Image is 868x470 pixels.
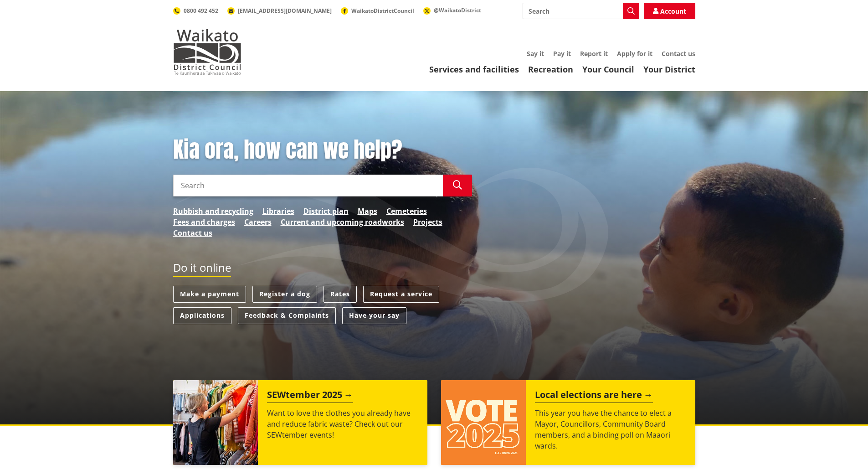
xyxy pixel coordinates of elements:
span: [EMAIL_ADDRESS][DOMAIN_NAME] [238,7,332,15]
input: Search input [523,3,639,19]
a: Maps [358,206,377,217]
a: Report it [580,49,608,58]
a: Recreation [528,64,573,75]
input: Search input [173,175,443,196]
a: Your District [643,64,695,75]
a: Your Council [582,64,634,75]
a: Local elections are here This year you have the chance to elect a Mayor, Councillors, Community B... [441,380,695,465]
a: Feedback & Complaints [238,307,336,324]
span: @WaikatoDistrict [434,6,481,14]
h2: Local elections are here [535,389,653,403]
h2: Do it online [173,261,231,277]
a: Contact us [662,49,695,58]
h1: Kia ora, how can we help? [173,137,472,163]
p: This year you have the chance to elect a Mayor, Councillors, Community Board members, and a bindi... [535,408,686,451]
a: Rubbish and recycling [173,206,253,217]
a: Cemeteries [386,206,427,217]
a: Request a service [363,286,439,303]
a: Applications [173,307,231,324]
a: Projects [413,217,442,227]
a: Current and upcoming roadworks [281,217,404,227]
a: Rates [324,286,357,303]
a: District plan [303,206,349,217]
a: 0800 492 452 [173,7,218,15]
a: Services and facilities [429,64,519,75]
a: Fees and charges [173,217,235,227]
img: Vote 2025 [441,380,526,465]
a: Account [644,3,695,19]
h2: SEWtember 2025 [267,389,353,403]
span: WaikatoDistrictCouncil [351,7,414,15]
a: Contact us [173,227,212,238]
a: @WaikatoDistrict [423,6,481,14]
a: Have your say [342,307,406,324]
img: Waikato District Council - Te Kaunihera aa Takiwaa o Waikato [173,29,241,75]
a: Apply for it [617,49,652,58]
a: Libraries [262,206,294,217]
a: Careers [244,217,272,227]
img: SEWtember [173,380,258,465]
a: Register a dog [252,286,317,303]
a: Pay it [553,49,571,58]
p: Want to love the clothes you already have and reduce fabric waste? Check out our SEWtember events! [267,408,418,440]
a: Say it [527,49,544,58]
span: 0800 492 452 [184,7,218,15]
a: Make a payment [173,286,246,303]
a: [EMAIL_ADDRESS][DOMAIN_NAME] [227,7,332,15]
a: WaikatoDistrictCouncil [341,7,414,15]
a: SEWtember 2025 Want to love the clothes you already have and reduce fabric waste? Check out our S... [173,380,427,465]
